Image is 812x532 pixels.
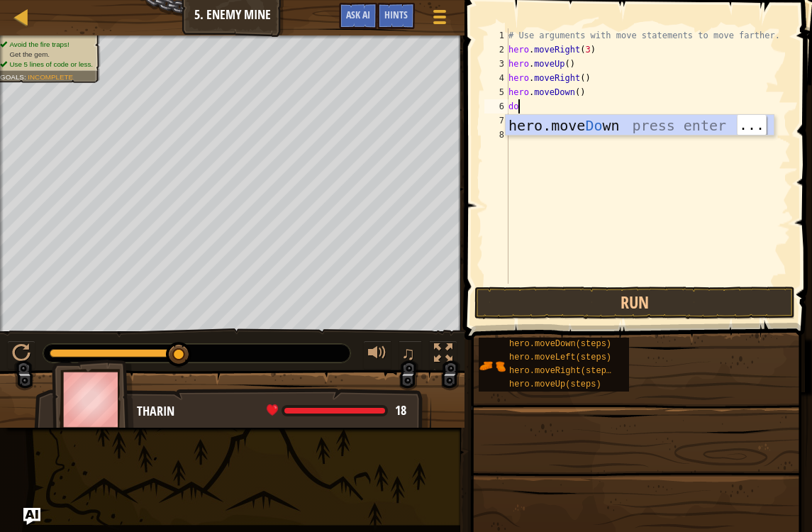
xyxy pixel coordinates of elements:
button: Toggle fullscreen [429,340,457,370]
div: 1 [484,28,508,43]
span: : [24,73,28,81]
span: Avoid the fire traps! [9,40,69,48]
span: Use 5 lines of code or less. [9,60,93,68]
button: Adjust volume [363,340,391,370]
div: 3 [484,57,508,71]
button: ⌘ + P: Pause [7,340,35,370]
span: ... [738,115,766,135]
div: Tharin [137,402,417,421]
span: hero.moveRight(steps) [509,366,616,376]
div: 5 [484,85,508,99]
div: 4 [484,71,508,85]
button: Ask AI [23,508,40,525]
div: 7 [484,113,508,128]
span: Get the gem. [9,50,50,58]
span: hero.moveLeft(steps) [509,353,611,362]
button: Show game menu [422,3,457,36]
span: Ask AI [346,8,370,21]
span: hero.moveDown(steps) [509,339,611,349]
button: Run [474,287,795,319]
span: Incomplete [28,73,73,81]
span: Hints [384,8,408,21]
div: 2 [484,43,508,57]
div: 8 [484,128,508,142]
div: 6 [484,99,508,113]
button: Ask AI [339,3,377,29]
img: portrait.png [479,353,506,379]
img: thang_avatar_frame.png [52,360,134,438]
span: hero.moveUp(steps) [509,379,601,389]
span: ♫ [401,343,416,364]
button: ♫ [399,340,423,370]
span: 18 [395,401,406,419]
div: health: 18 / 18 [267,404,406,417]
